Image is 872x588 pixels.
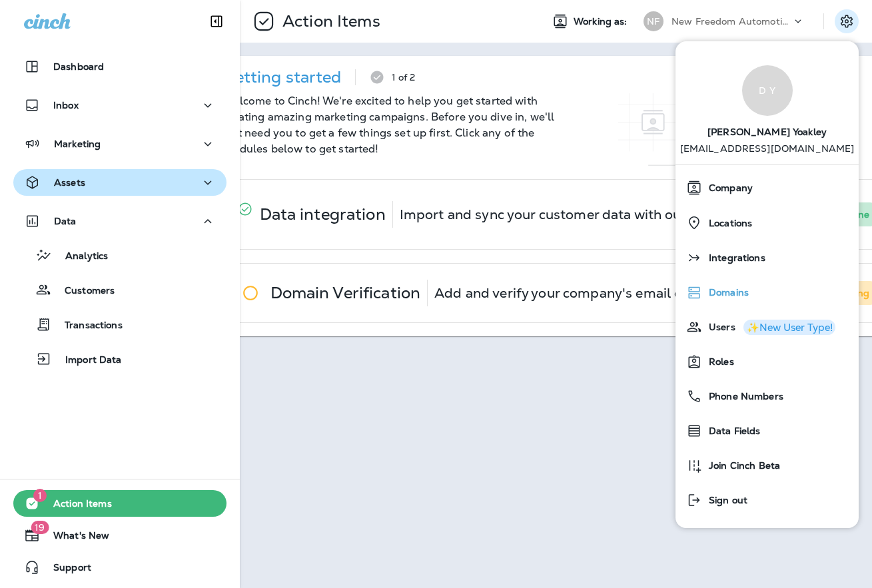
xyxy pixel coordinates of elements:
[52,250,108,263] p: Analytics
[13,554,226,581] button: Support
[223,93,556,157] p: Welcome to Cinch! We're excited to help you get started with creating amazing marketing campaigns...
[681,348,853,375] a: Roles
[675,414,859,448] button: Data Fields
[13,169,226,196] button: Assets
[13,92,226,119] button: Inbox
[31,521,49,534] span: 19
[54,216,77,226] p: Data
[675,483,859,517] button: Sign out
[675,310,859,344] button: Users✨New User Type!
[400,209,736,220] p: Import and sync your customer data with our system
[702,356,734,368] span: Roles
[198,8,235,35] button: Collapse Sidebar
[680,143,855,164] p: [EMAIL_ADDRESS][DOMAIN_NAME]
[13,276,226,304] button: Customers
[702,252,765,264] span: Integrations
[260,209,386,220] p: Data integration
[675,52,859,164] a: D Y[PERSON_NAME] Yoakley [EMAIL_ADDRESS][DOMAIN_NAME]
[13,131,226,157] button: Marketing
[681,209,853,236] a: Locations
[54,177,85,188] p: Assets
[51,320,123,332] p: Transactions
[13,53,226,80] button: Dashboard
[644,11,663,31] div: NF
[53,100,79,111] p: Inbox
[702,287,749,298] span: Domains
[702,218,752,229] span: Locations
[277,11,380,31] p: Action Items
[270,288,421,298] p: Domain Verification
[671,16,791,27] p: New Freedom Automotive dba Grease Monkey 1144
[392,72,416,83] p: 1 of 2
[13,310,226,338] button: Transactions
[13,208,226,234] button: Data
[13,241,226,269] button: Analytics
[702,391,783,402] span: Phone Numbers
[702,322,735,333] span: Users
[835,9,859,33] button: Settings
[675,344,859,379] button: Roles
[223,72,342,83] p: Getting started
[681,314,853,340] a: Users✨New User Type!
[52,354,122,367] p: Import Data
[742,65,793,116] div: D Y
[54,139,101,149] p: Marketing
[51,285,115,298] p: Customers
[702,182,753,194] span: Company
[13,522,226,549] button: 19What's New
[681,244,853,271] a: Integrations
[743,320,835,335] button: ✨New User Type!
[40,562,91,578] span: Support
[13,490,226,517] button: 1Action Items
[574,16,630,27] span: Working as:
[681,418,853,444] a: Data Fields
[13,345,226,373] button: Import Data
[675,379,859,414] button: Phone Numbers
[702,495,747,506] span: Sign out
[675,170,859,205] button: Company
[702,426,761,437] span: Data Fields
[832,285,870,301] p: Pending
[434,288,723,298] p: Add and verify your company's email domain
[707,116,827,143] span: [PERSON_NAME] Yoakley
[675,240,859,275] button: Integrations
[747,322,833,332] div: ✨New User Type!
[681,383,853,410] a: Phone Numbers
[53,61,104,72] p: Dashboard
[702,460,780,471] span: Join Cinch Beta
[675,448,859,483] button: Join Cinch Beta
[681,279,853,306] a: Domains
[675,205,859,240] button: Locations
[40,530,109,546] span: What's New
[40,498,112,514] span: Action Items
[681,174,853,201] a: Company
[675,275,859,310] button: Domains
[33,489,47,502] span: 1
